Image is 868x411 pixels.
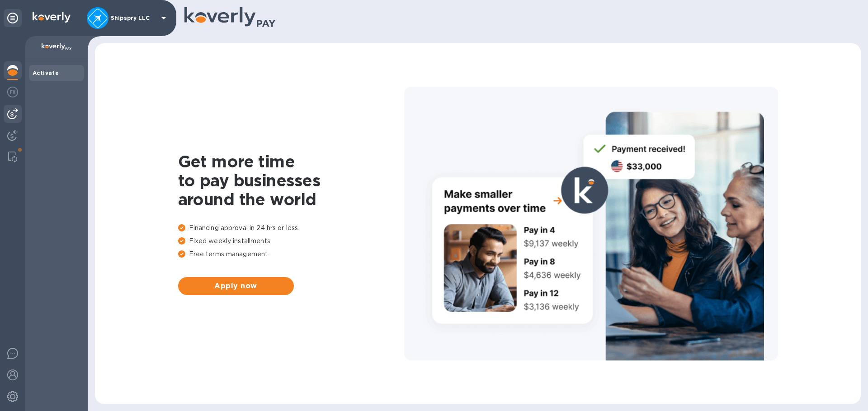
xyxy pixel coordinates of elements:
div: Unpin categories [4,9,22,27]
p: Fixed weekly installments. [178,236,404,246]
img: Foreign exchange [7,87,18,97]
img: Logo [33,12,71,23]
span: Apply now [185,281,287,291]
p: Free terms management. [178,249,404,259]
button: Apply now [178,277,294,295]
h1: Get more time to pay businesses around the world [178,152,404,209]
p: Shipspry LLC [111,15,156,21]
b: Activate [33,69,59,76]
p: Financing approval in 24 hrs or less. [178,223,404,233]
